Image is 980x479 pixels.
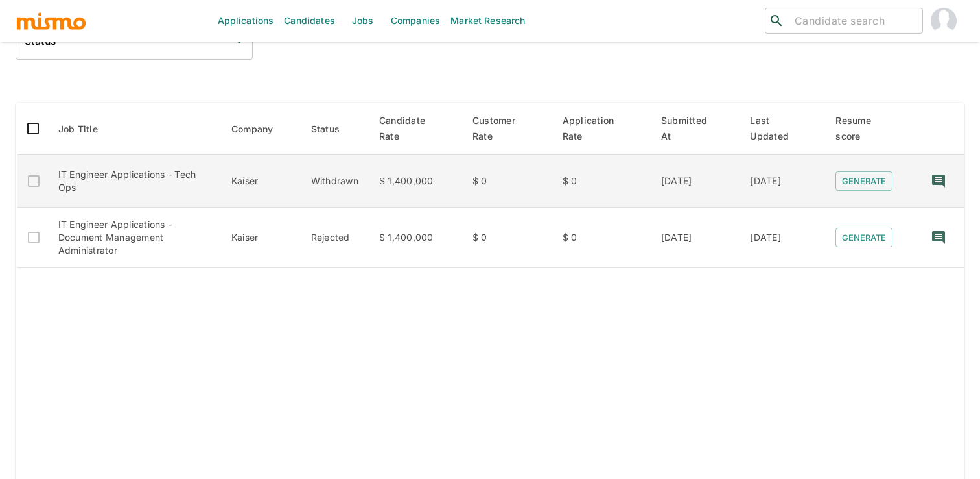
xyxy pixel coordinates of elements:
[48,155,221,208] td: IT Engineer Applications - Tech Ops
[48,208,221,268] td: IT Engineer Applications - Document Management Administrator
[651,208,740,268] td: [DATE]
[472,113,542,144] span: Customer Rate
[552,208,651,268] td: $ 0
[379,113,452,144] span: Candidate Rate
[221,155,301,208] td: Kaiser
[740,155,825,208] td: [DATE]
[369,208,462,268] td: $ 1,400,000
[230,32,248,51] button: Open
[301,208,369,268] td: Rejected
[563,113,640,144] span: Application Rate
[661,113,729,144] span: Submitted At
[221,208,301,268] td: Kaiser
[835,113,902,144] span: Resume score
[923,166,954,197] button: recent-notes
[462,155,552,208] td: $ 0
[740,208,825,268] td: [DATE]
[462,208,552,268] td: $ 0
[17,155,48,208] td: Only active applications to Public jobs can be selected
[16,11,87,31] img: logo
[231,121,290,137] span: Company
[651,155,740,208] td: [DATE]
[750,113,815,144] span: Last Updated
[923,222,954,253] button: recent-notes
[311,121,357,137] span: Status
[835,228,892,248] button: Generate
[58,121,115,137] span: Job Title
[369,155,462,208] td: $ 1,400,000
[931,8,957,34] img: Gabriel Hernandez
[552,155,651,208] td: $ 0
[789,12,917,30] input: Candidate search
[301,155,369,208] td: Withdrawn
[17,208,48,268] td: Only active applications to Public jobs can be selected
[835,171,892,191] button: Generate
